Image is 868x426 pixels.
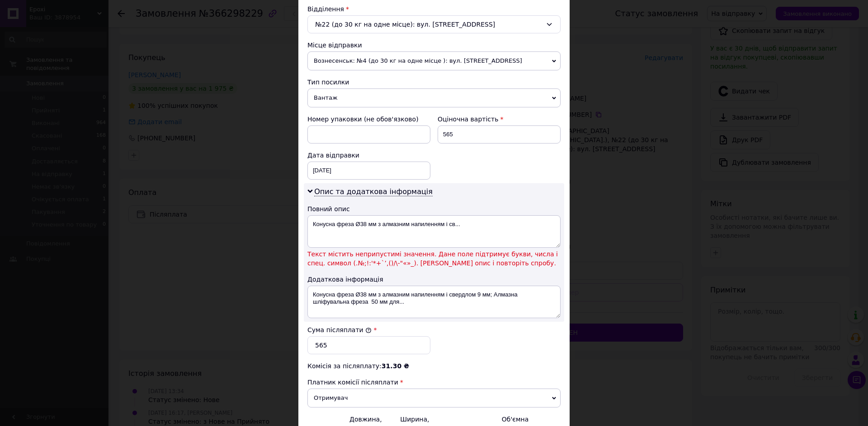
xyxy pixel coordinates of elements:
div: Повний опис [307,204,561,213]
textarea: Конусна фреза Ø38 мм з алмазним напиленням і св... [307,215,561,248]
div: Додаткова інформація [307,275,561,284]
span: Вознесенськ: №4 (до 30 кг на одне місце ): вул. [STREET_ADDRESS] [307,51,561,70]
div: Оціночна вартість [438,115,561,124]
div: Відділення [307,5,561,14]
span: Місце відправки [307,42,362,49]
span: Платник комісії післяплати [307,379,398,386]
label: Сума післяплати [307,326,372,333]
span: Тип посилки [307,79,349,86]
span: Вантаж [307,88,561,107]
span: Текст містить неприпустимі значення. Дане поле підтримує букви, числа і спец. символ (.№;!:'*+`’,... [307,250,561,268]
span: Отримувач [307,389,561,407]
textarea: Конусна фреза Ø38 мм з алмазним напиленням і свердлом 9 мм; Алмазна шліфувальна фреза 50 мм для... [307,286,561,318]
span: Опис та додаткова інформація [314,187,433,196]
div: Дата відправки [307,151,430,160]
span: 31.30 ₴ [382,362,409,370]
div: Номер упаковки (не обов'язково) [307,115,430,124]
div: Комісія за післяплату: [307,361,561,370]
div: №22 (до 30 кг на одне місце): вул. [STREET_ADDRESS] [307,15,561,33]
